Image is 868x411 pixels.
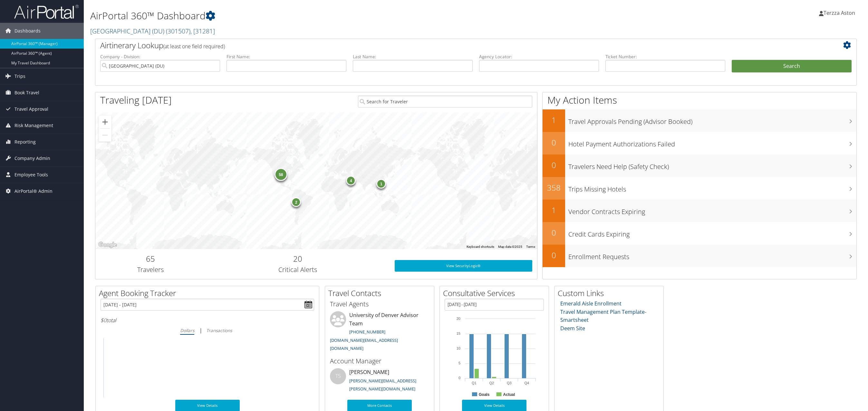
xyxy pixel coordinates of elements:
[560,308,646,324] a: Travel Management Plan Template- Smartsheet
[90,27,215,35] a: [GEOGRAPHIC_DATA] (DU)
[328,288,434,299] h2: Travel Contacts
[543,132,856,154] a: 0Hotel Payment Authorizations Failed
[100,93,172,107] h1: Traveling [DATE]
[292,197,301,207] div: 2
[558,288,663,299] h2: Custom Links
[543,160,565,171] h2: 0
[543,182,565,193] h2: 358
[507,381,512,385] text: Q3
[568,114,856,126] h3: Travel Approvals Pending (Advisor Booked)
[97,241,118,249] a: Open this area in Google Maps (opens a new window)
[503,392,515,397] text: Actual
[100,253,201,264] h2: 65
[353,53,473,60] label: Last Name:
[14,134,36,150] span: Reporting
[97,241,118,249] img: Google
[605,53,725,60] label: Ticket Number:
[560,300,622,307] a: Emerald Aisle Enrollment
[99,129,111,142] button: Zoom out
[824,9,855,16] span: Terzza Aston
[458,376,460,380] tspan: 0
[543,250,565,261] h2: 0
[479,53,599,60] label: Agency Locator:
[14,68,25,84] span: Trips
[568,249,856,261] h3: Enrollment Requests
[349,378,416,392] a: [PERSON_NAME][EMAIL_ADDRESS][PERSON_NAME][DOMAIN_NAME]
[489,381,494,385] text: Q2
[543,222,856,245] a: 0Credit Cards Expiring
[543,245,856,267] a: 0Enrollment Requests
[211,265,385,274] h3: Critical Alerts
[568,136,856,149] h3: Hotel Payment Authorizations Failed
[275,168,287,181] div: 58
[543,137,565,148] h2: 0
[330,337,398,351] a: [DOMAIN_NAME][EMAIL_ADDRESS][DOMAIN_NAME]
[543,205,565,216] h2: 1
[14,167,48,183] span: Employee Tools
[330,300,429,309] h3: Travel Agents
[458,361,460,365] tspan: 5
[543,200,856,222] a: 1Vendor Contracts Expiring
[349,329,385,335] a: [PHONE_NUMBER]
[163,43,225,50] span: (at least one field required)
[227,53,346,60] label: First Name:
[14,117,53,134] span: Risk Management
[443,288,549,299] h2: Consultative Services
[457,346,460,350] tspan: 10
[166,27,190,35] span: ( 301507 )
[457,332,460,335] tspan: 15
[479,392,490,397] text: Goals
[101,317,314,324] h6: total
[14,85,39,101] span: Book Travel
[732,60,852,73] button: Search
[560,325,585,332] a: Deem Site
[211,253,385,264] h2: 20
[472,381,477,385] text: Q1
[358,96,532,107] input: Search for Traveler
[90,9,604,23] h1: AirPortal 360™ Dashboard
[568,204,856,216] h3: Vendor Contracts Expiring
[543,177,856,200] a: 358Trips Missing Hotels
[330,357,429,366] h3: Account Manager
[99,288,319,299] h2: Agent Booking Tracker
[14,183,53,199] span: AirPortal® Admin
[101,326,314,334] div: |
[327,311,432,354] li: University of Denver Advisor Team
[467,245,494,249] button: Keyboard shortcuts
[524,381,529,385] text: Q4
[377,179,386,189] div: 1
[14,150,50,166] span: Company Admin
[543,115,565,126] h2: 1
[457,317,460,321] tspan: 20
[568,182,856,194] h3: Trips Missing Hotels
[101,317,106,324] span: $0
[180,327,194,333] i: Dollars
[99,116,111,128] button: Zoom in
[14,23,41,39] span: Dashboards
[100,265,201,274] h3: Travelers
[100,40,788,51] h2: Airtinerary Lookup
[206,327,232,333] i: Transactions
[14,101,48,117] span: Travel Approval
[526,245,535,248] a: Terms (opens in new tab)
[543,109,856,132] a: 1Travel Approvals Pending (Advisor Booked)
[190,27,215,35] span: , [ 31281 ]
[568,227,856,239] h3: Credit Cards Expiring
[543,227,565,238] h2: 0
[330,368,346,384] div: TS
[395,260,532,272] a: View SecurityLogic®
[543,154,856,177] a: 0Travelers Need Help (Safety Check)
[100,53,220,60] label: Company - Division:
[543,93,856,107] h1: My Action Items
[568,159,856,171] h3: Travelers Need Help (Safety Check)
[498,245,522,248] span: Map data ©2025
[327,368,432,395] li: [PERSON_NAME]
[346,175,356,185] div: 4
[14,4,79,19] img: airportal-logo.png
[819,3,862,23] a: Terzza Aston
